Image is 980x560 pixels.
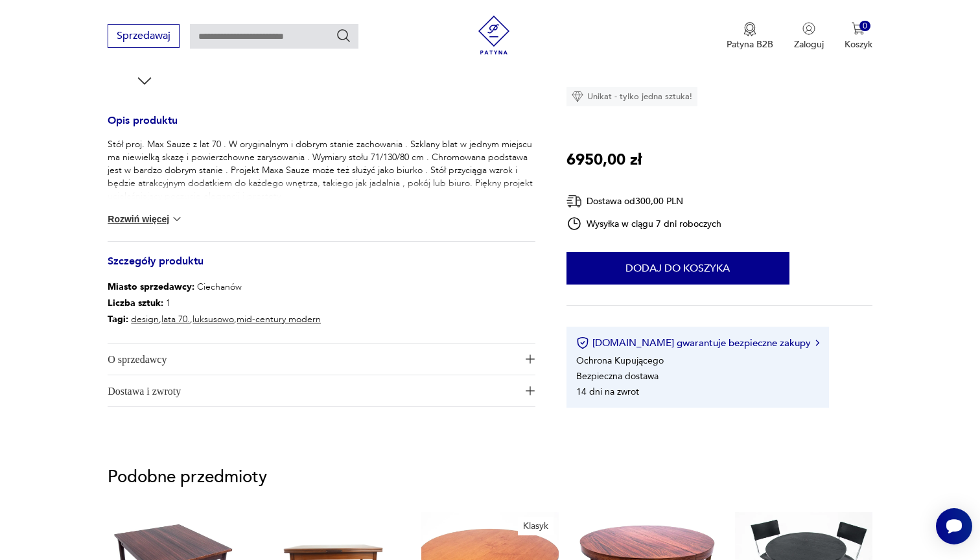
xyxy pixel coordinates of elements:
p: , , , [108,311,321,327]
h3: Szczegóły produktu [108,257,535,279]
button: 0Koszyk [845,22,872,51]
img: Ikona certyfikatu [576,336,589,349]
p: Podobne przedmioty [108,469,872,485]
button: Ikona plusaDostawa i zwroty [108,375,535,406]
img: Ikona plusa [526,386,535,395]
p: Zaloguj [794,38,824,51]
li: Bezpieczna dostawa [576,369,659,382]
button: Zaloguj [794,22,824,51]
a: mid-century modern [237,313,321,325]
div: 0 [859,21,870,32]
span: Dostawa i zwroty [108,375,517,406]
b: Tagi: [108,313,128,325]
button: Dodaj do koszyka [566,252,789,285]
div: Wysyłka w ciągu 7 dni roboczych [566,216,722,231]
div: Dostawa od 300,00 PLN [566,193,722,209]
span: O sprzedawcy [108,344,517,375]
img: Ikona dostawy [566,193,582,209]
b: Liczba sztuk: [108,297,163,309]
button: Ikona plusaO sprzedawcy [108,344,535,375]
a: luksusowo [192,313,234,325]
h3: Opis produktu [108,117,535,138]
button: Patyna B2B [727,22,773,51]
img: chevron down [170,213,183,226]
p: Ciechanów [108,279,321,295]
img: Ikonka użytkownika [802,22,815,35]
div: Unikat - tylko jedna sztuka! [566,87,697,106]
img: Ikona plusa [526,355,535,364]
a: design [131,313,159,325]
img: Ikona diamentu [572,91,583,102]
p: 6950,00 zł [566,148,642,172]
img: Ikona koszyka [852,22,865,35]
button: Sprzedawaj [108,24,180,48]
img: Patyna - sklep z meblami i dekoracjami vintage [474,16,513,54]
a: Sprzedawaj [108,32,180,41]
p: 1 [108,295,321,311]
button: Rozwiń więcej [108,213,183,226]
img: Ikona strzałki w prawo [815,340,819,346]
p: Koszyk [845,38,872,51]
li: 14 dni na zwrot [576,385,639,397]
iframe: Smartsupp widget button [936,508,972,544]
p: Stół proj. Max Sauze z lat 70 . W oryginalnym i dobrym stanie zachowania . Szklany blat w jednym ... [108,138,535,203]
button: [DOMAIN_NAME] gwarantuje bezpieczne zakupy [576,336,819,349]
li: Ochrona Kupującego [576,354,664,366]
button: Szukaj [336,28,351,43]
p: Patyna B2B [727,38,773,51]
a: Ikona medaluPatyna B2B [727,22,773,51]
a: lata 70. [161,313,190,325]
img: Ikona medalu [743,22,756,36]
b: Miasto sprzedawcy : [108,281,194,293]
